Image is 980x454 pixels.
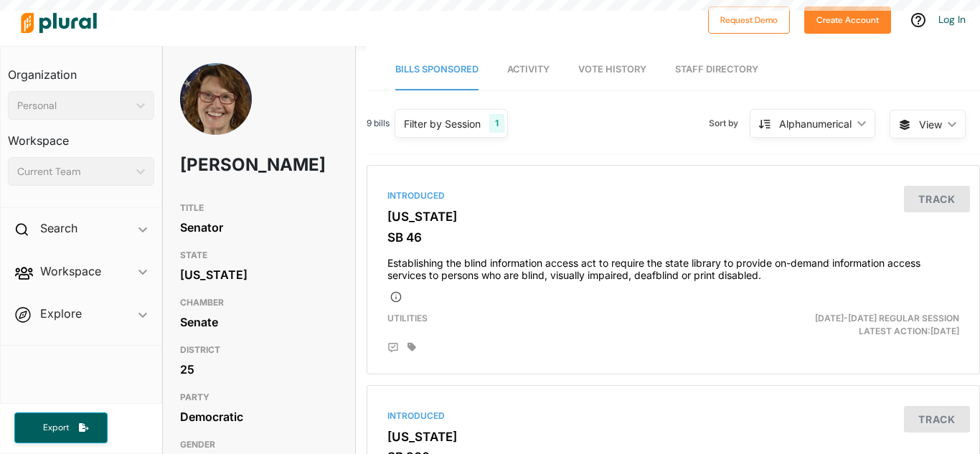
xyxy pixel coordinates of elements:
[180,294,338,311] h3: CHAMBER
[772,312,970,338] div: Latest Action: [DATE]
[8,120,154,151] h3: Workspace
[815,313,959,323] span: [DATE]-[DATE] Regular Session
[33,422,79,434] span: Export
[180,311,338,333] div: Senate
[8,54,154,85] h3: Organization
[387,250,959,282] h4: Establishing the blind information access act to require the state library to provide on-demand i...
[180,264,338,285] div: [US_STATE]
[387,430,959,444] h3: [US_STATE]
[708,6,790,34] button: Request Demo
[395,64,479,75] span: Bills Sponsored
[180,341,338,359] h3: DISTRICT
[180,143,275,186] h1: [PERSON_NAME]
[387,189,959,202] div: Introduced
[387,313,428,323] span: Utilities
[387,209,959,224] h3: [US_STATE]
[387,410,959,422] div: Introduced
[387,342,399,354] div: Add Position Statement
[708,11,790,27] a: Request Demo
[367,117,390,130] span: 9 bills
[180,359,338,380] div: 25
[180,217,338,238] div: Senator
[180,247,338,264] h3: STATE
[407,342,416,352] div: Add tags
[180,406,338,427] div: Democratic
[387,230,959,245] h3: SB 46
[14,412,108,443] button: Export
[709,117,750,130] span: Sort by
[404,116,481,131] div: Filter by Session
[804,11,891,27] a: Create Account
[180,389,338,406] h3: PARTY
[804,6,891,34] button: Create Account
[675,49,758,90] a: Staff Directory
[578,64,646,75] span: Vote History
[180,199,338,217] h3: TITLE
[395,49,479,90] a: Bills Sponsored
[40,220,77,236] h2: Search
[578,49,646,90] a: Vote History
[180,436,338,453] h3: GENDER
[17,164,131,179] div: Current Team
[489,114,504,133] div: 1
[180,63,252,168] img: Headshot of Mary Ware
[904,406,970,432] button: Track
[507,49,550,90] a: Activity
[507,64,550,75] span: Activity
[17,98,131,113] div: Personal
[938,13,966,26] a: Log In
[779,116,852,131] div: Alphanumerical
[904,186,970,212] button: Track
[919,117,942,132] span: View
